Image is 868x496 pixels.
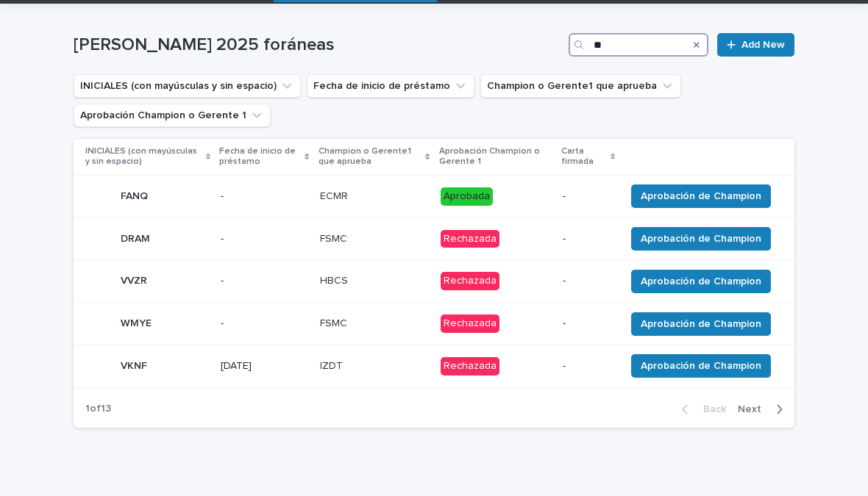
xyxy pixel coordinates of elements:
[121,187,151,203] p: FANQ
[641,274,761,289] span: Aprobación de Champion
[441,187,493,206] div: Aprobada
[441,230,499,248] div: Rechazada
[121,230,153,245] p: DRAM
[320,357,346,373] p: IZDT
[74,391,123,427] p: 1 of 13
[121,357,150,373] p: VKNF
[563,317,613,330] p: -
[631,184,771,208] button: Aprobación de Champion
[569,33,708,57] input: Search
[732,403,794,416] button: Next
[441,272,499,290] div: Rechazada
[441,357,499,375] div: Rechazada
[561,143,607,170] p: Carta firmada
[563,360,613,373] p: -
[221,233,307,245] p: -
[738,404,770,414] span: Next
[121,315,154,330] p: WMYE
[439,143,552,170] p: Aprobación Champion o Gerente 1
[641,317,761,331] span: Aprobación de Champion
[74,345,794,387] tr: VKNFVKNF [DATE]IZDTIZDT Rechazada-Aprobación de Champion
[563,190,613,203] p: -
[74,104,271,127] button: Aprobación Champion o Gerente 1
[74,303,794,345] tr: WMYEWMYE -FSMCFSMC Rechazada-Aprobación de Champion
[641,189,761,204] span: Aprobación de Champion
[741,40,785,50] span: Add New
[563,233,613,245] p: -
[74,74,301,98] button: INICIALES (con mayúsculas y sin espacio)
[307,74,474,98] button: Fecha de inicio de préstamo
[641,231,761,246] span: Aprobación de Champion
[221,190,307,203] p: -
[631,227,771,251] button: Aprobación de Champion
[219,143,301,170] p: Fecha de inicio de préstamo
[631,312,771,336] button: Aprobación de Champion
[641,359,761,373] span: Aprobación de Champion
[74,35,563,56] h1: [PERSON_NAME] 2025 foráneas
[631,354,771,378] button: Aprobación de Champion
[631,270,771,293] button: Aprobación de Champion
[670,403,732,416] button: Back
[221,275,307,287] p: -
[320,315,350,330] p: FSMC
[74,175,794,218] tr: FANQFANQ -ECMRECMR Aprobada-Aprobación de Champion
[221,360,307,373] p: [DATE]
[221,317,307,330] p: -
[320,272,351,287] p: HBCS
[694,404,726,414] span: Back
[85,143,202,170] p: INICIALES (con mayúsculas y sin espacio)
[74,260,794,303] tr: VVZRVVZR -HBCSHBCS Rechazada-Aprobación de Champion
[480,74,681,98] button: Champion o Gerente1 que aprueba
[320,230,350,245] p: FSMC
[441,315,499,333] div: Rechazada
[320,187,351,203] p: ECMR
[74,218,794,260] tr: DRAMDRAM -FSMCFSMC Rechazada-Aprobación de Champion
[717,33,794,57] a: Add New
[121,272,150,287] p: VVZR
[319,143,422,170] p: Champion o Gerente1 que aprueba
[563,275,613,287] p: -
